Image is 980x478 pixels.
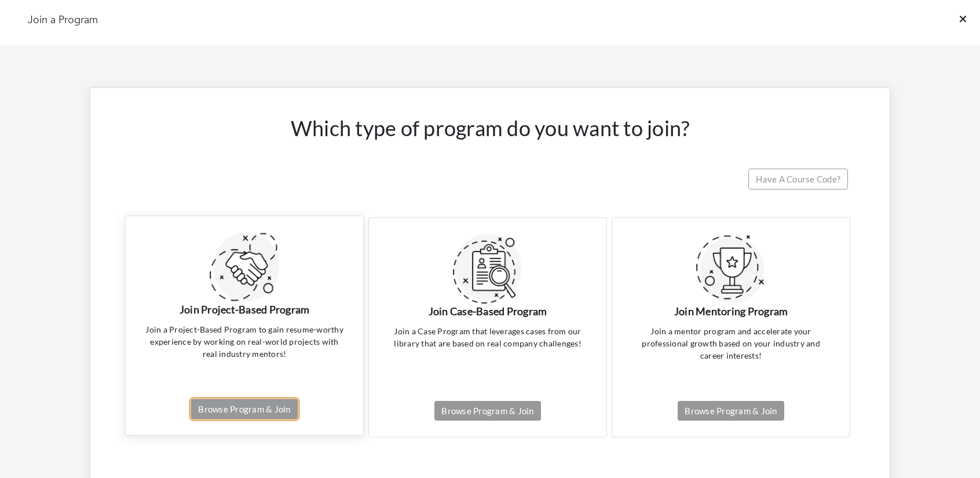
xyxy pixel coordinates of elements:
img: start_icons_1-338802c733fdc11c28cc85ac04cf12cbbf7274b2929831a3396e55bd5d15a06a.png [696,234,766,304]
h4: Which type of program do you want to join? [118,116,862,141]
a: Have A Course Code? [748,169,848,190]
a: Browse Program & Join [434,401,540,421]
p: Join a Project-Based Program to gain resume-worthy experience by working on real-world projects w... [144,323,345,393]
p: Join Project-Based Program [144,302,345,318]
p: Join Case-Based Program [387,304,588,319]
a: Browse Program & Join [191,399,297,419]
img: start_icons_3-fe01999e137b02dc4aeb070442036a9c5c70b47615444348b01f60ac08bfde9f.png [210,232,279,302]
p: Join a mentor program and accelerate your professional growth based on your industry and career i... [631,325,831,395]
a: Browse Program & Join [678,401,784,421]
p: Join a Case Program that leverages cases from our library that are based on real company challenges! [387,325,588,395]
img: start_icons_2-7850a6ca80e36969253812e7061983f81de639cc85db103557e5d6f88f157395.png [453,234,522,304]
p: Join Mentoring Program [631,304,831,319]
